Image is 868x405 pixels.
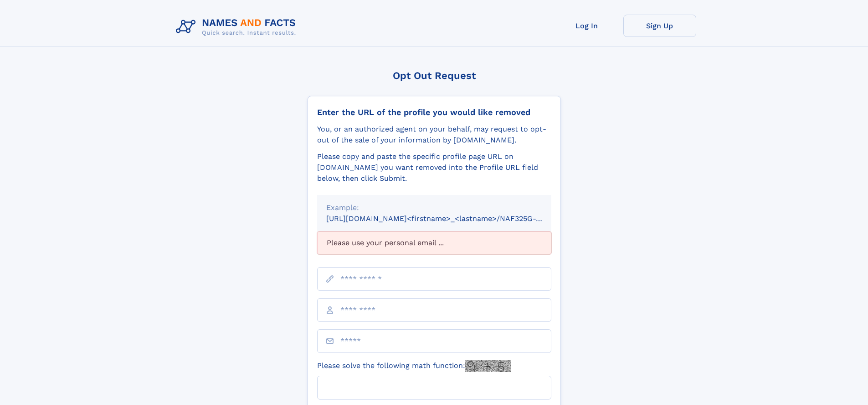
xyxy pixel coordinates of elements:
small: [URL][DOMAIN_NAME]<firstname>_<lastname>/NAF325G-xxxxxxxx [326,214,569,223]
div: Enter the URL of the profile you would like removed [317,107,551,117]
img: Logo Names and Facts [172,15,303,39]
a: Sign Up [623,15,696,37]
div: Please copy and paste the specific profile page URL on [DOMAIN_NAME] you want removed into the Pr... [317,151,551,184]
a: Log In [550,15,623,37]
div: Example: [326,202,542,213]
div: You, or an authorized agent on your behalf, may request to opt-out of the sale of your informatio... [317,124,551,146]
div: Opt Out Request [308,70,561,81]
div: Please use your personal email ... [317,231,551,254]
label: Please solve the following math function: [317,360,511,372]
